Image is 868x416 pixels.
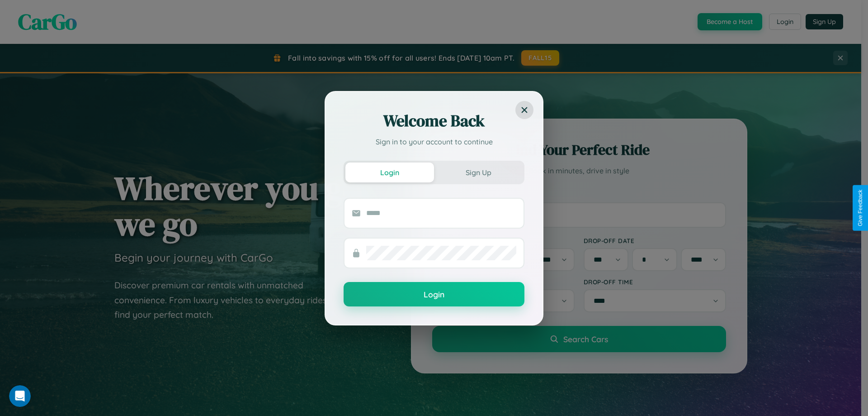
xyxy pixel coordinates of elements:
[344,110,524,132] h2: Welcome Back
[9,385,31,407] iframe: Intercom live chat
[344,136,524,147] p: Sign in to your account to continue
[344,282,524,306] button: Login
[345,163,434,182] button: Login
[434,163,523,182] button: Sign Up
[857,190,863,226] div: Give Feedback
